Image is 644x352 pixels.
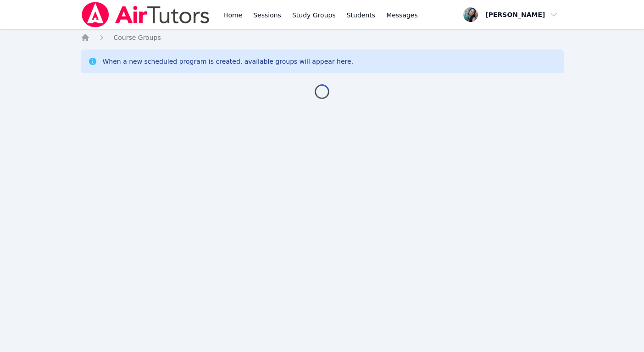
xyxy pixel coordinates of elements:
[114,33,161,42] a: Course Groups
[103,57,354,66] div: When a new scheduled program is created, available groups will appear here.
[81,33,564,42] nav: Breadcrumb
[386,11,418,20] span: Messages
[114,34,161,41] span: Course Groups
[81,2,211,27] img: Air Tutors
